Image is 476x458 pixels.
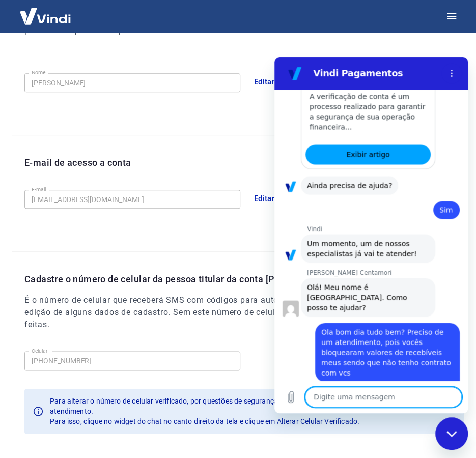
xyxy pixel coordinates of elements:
[32,69,46,76] label: Nome
[50,417,359,425] span: Para isso, clique no widget do chat no canto direito da tela e clique em Alterar Celular Verificado.
[24,156,131,169] p: E-mail de acesso a conta
[274,57,468,413] iframe: Janela de mensagens
[248,71,304,93] button: Editar Nome
[50,397,426,415] span: Para alterar o número de celular verificado, por questões de segurança, é necessário solicitar di...
[24,272,464,286] p: Cadastre o número de celular da pessoa titular da conta [PERSON_NAME]
[12,1,78,32] img: Vindi
[32,185,46,193] label: E-mail
[248,188,305,209] button: Editar e-mail
[24,294,464,331] h6: É o número de celular que receberá SMS com códigos para autorização de ações específicas na conta...
[32,347,48,354] label: Celular
[435,417,468,450] iframe: Botão para abrir a janela de mensagens, conversa em andamento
